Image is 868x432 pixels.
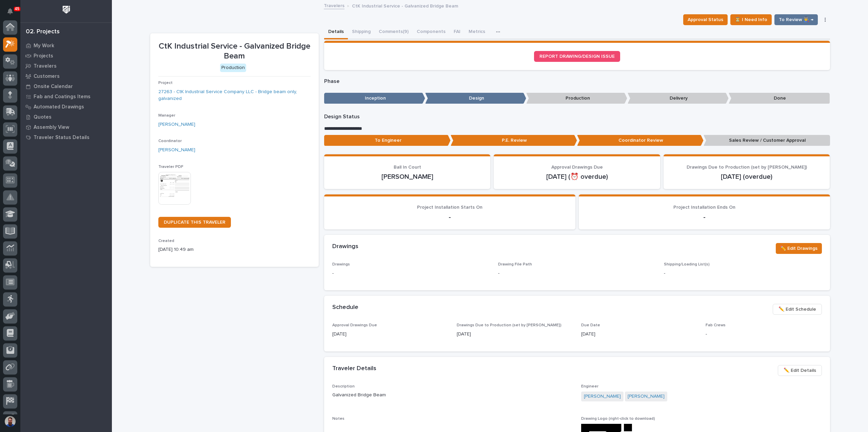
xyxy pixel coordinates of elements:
[158,114,175,118] span: Manager
[581,331,697,338] p: [DATE]
[332,392,573,399] p: Galvanized Bridge Beam
[158,146,195,154] a: [PERSON_NAME]
[352,2,458,9] p: CtK Industrial Service - Galvanized Bridge Beam
[34,135,90,141] p: Traveler Status Details
[551,165,603,170] span: Approval Drawings Due
[332,270,490,277] p: -
[581,417,655,421] span: Drawing Logo (right-click to download)
[457,331,573,338] p: [DATE]
[332,304,358,311] h2: Schedule
[706,323,726,327] span: Fab Crews
[34,124,69,131] p: Assembly View
[158,246,311,253] p: [DATE] 10:49 am
[20,102,112,112] a: Automated Drawings
[34,53,53,59] p: Projects
[413,25,450,39] button: Components
[784,366,816,375] span: ✏️ Edit Details
[457,323,561,327] span: Drawings Due to Production (set by [PERSON_NAME])
[332,331,449,338] p: [DATE]
[324,93,425,104] p: Inception
[687,165,807,170] span: Drawings Due to Production (set by [PERSON_NAME])
[498,270,499,277] p: -
[664,270,822,277] p: -
[730,14,772,25] button: ⏳ I Need Info
[158,239,174,243] span: Created
[773,304,822,315] button: ✏️ Edit Schedule
[348,25,375,39] button: Shipping
[20,61,112,71] a: Travelers
[332,262,350,266] span: Drawings
[332,384,355,388] span: Description
[332,243,358,250] h2: Drawings
[581,384,598,388] span: Engineer
[34,104,84,110] p: Automated Drawings
[332,173,482,181] p: [PERSON_NAME]
[628,93,729,104] p: Delivery
[776,243,822,254] button: ✏️ Edit Drawings
[534,51,620,62] a: REPORT DRAWING/DESIGN ISSUE
[158,81,173,85] span: Project
[34,73,60,80] p: Customers
[324,114,830,120] p: Design Status
[706,331,822,338] p: -
[664,262,710,266] span: Shipping/Loading List(s)
[158,121,195,128] a: [PERSON_NAME]
[780,244,817,253] span: ✏️ Edit Drawings
[34,94,91,100] p: Fab and Coatings Items
[220,64,246,72] div: Production
[158,139,182,143] span: Coordinator
[673,205,735,210] span: Project Installation Ends On
[498,262,532,266] span: Drawing File Path
[158,165,183,169] span: Traveler PDF
[526,93,627,104] p: Production
[158,88,311,103] a: 27263 - CtK Industrial Service Company LLC - Bridge beam only, galvanized
[375,25,413,39] button: Comments (9)
[584,393,621,400] a: [PERSON_NAME]
[324,135,451,146] p: To Engineer
[704,135,830,146] p: Sales Review / Customer Approval
[324,78,830,85] p: Phase
[581,323,600,327] span: Due Date
[425,93,526,104] p: Design
[34,84,73,90] p: Onsite Calendar
[20,71,112,81] a: Customers
[539,54,615,59] span: REPORT DRAWING/DESIGN ISSUE
[587,213,822,221] p: -
[779,16,813,24] span: To Review 👨‍🏭 →
[8,8,17,19] div: Notifications45
[158,41,311,61] p: CtK Industrial Service - Galvanized Bridge Beam
[394,165,421,170] span: Ball In Court
[778,365,822,376] button: ✏️ Edit Details
[451,135,577,146] p: P.E. Review
[778,305,816,313] span: ✏️ Edit Schedule
[774,14,818,25] button: To Review 👨‍🏭 →
[324,25,348,39] button: Details
[20,40,112,51] a: My Work
[324,1,344,9] a: Travelers
[683,14,728,25] button: Approval Status
[672,173,822,181] p: [DATE] (overdue)
[20,51,112,61] a: Projects
[20,81,112,91] a: Onsite Calendar
[20,122,112,132] a: Assembly View
[26,28,60,36] div: 02. Projects
[3,414,17,429] button: users-avatar
[60,3,73,16] img: Workspace Logo
[450,25,465,39] button: FAI
[332,323,377,327] span: Approval Drawings Due
[34,63,57,69] p: Travelers
[735,16,767,24] span: ⏳ I Need Info
[34,114,52,120] p: Quotes
[332,417,344,421] span: Notes
[502,173,652,181] p: [DATE] (⏰ overdue)
[577,135,704,146] p: Coordinator Review
[628,393,665,400] a: [PERSON_NAME]
[332,213,567,221] p: -
[729,93,830,104] p: Done
[417,205,482,210] span: Project Installation Starts On
[20,112,112,122] a: Quotes
[20,91,112,102] a: Fab and Coatings Items
[465,25,489,39] button: Metrics
[164,220,225,225] span: DUPLICATE THIS TRAVELER
[34,43,54,49] p: My Work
